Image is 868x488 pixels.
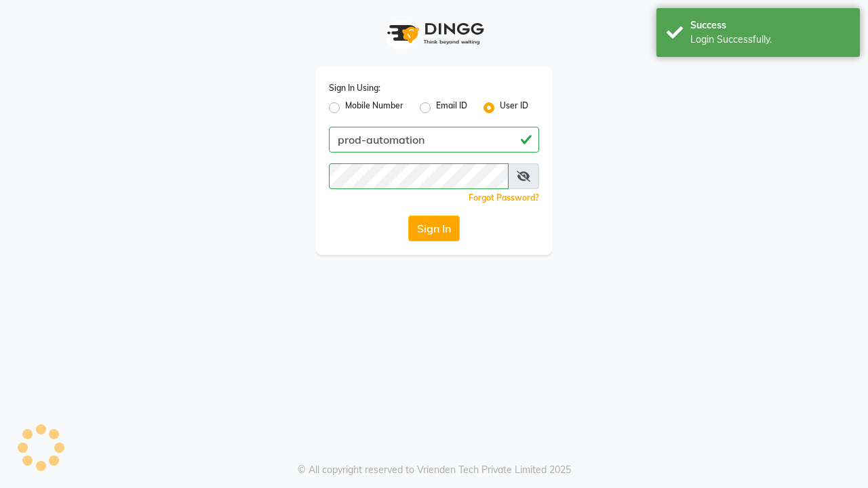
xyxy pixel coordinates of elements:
[500,100,528,116] label: User ID
[345,100,403,116] label: Mobile Number
[408,216,460,241] button: Sign In
[329,163,509,189] input: Username
[469,192,539,203] a: Forgot Password?
[329,82,380,94] label: Sign In Using:
[690,33,850,47] div: Login Successfully.
[329,127,539,152] input: Username
[380,14,488,54] img: logo1.svg
[690,18,850,33] div: Success
[436,100,467,116] label: Email ID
